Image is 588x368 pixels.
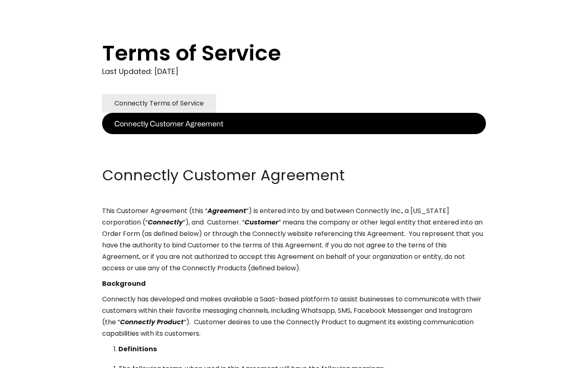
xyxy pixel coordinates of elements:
[8,353,49,365] aside: Language selected: English
[102,150,486,161] p: ‍
[16,354,49,365] ul: Language list
[120,317,184,327] em: Connectly Product
[207,206,246,215] em: Agreement
[102,41,453,65] h1: Terms of Service
[102,165,486,186] h2: Connectly Customer Agreement
[114,118,223,129] div: Connectly Customer Agreement
[102,205,486,274] p: This Customer Agreement (this “ ”) is entered into by and between Connectly Inc., a [US_STATE] co...
[102,65,486,78] div: Last Updated: [DATE]
[245,218,278,227] em: Customer
[118,344,157,354] strong: Definitions
[114,98,204,109] div: Connectly Terms of Service
[148,218,183,227] em: Connectly
[102,279,146,288] strong: Background
[102,294,486,339] p: Connectly has developed and makes available a SaaS-based platform to assist businesses to communi...
[102,134,486,146] p: ‍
